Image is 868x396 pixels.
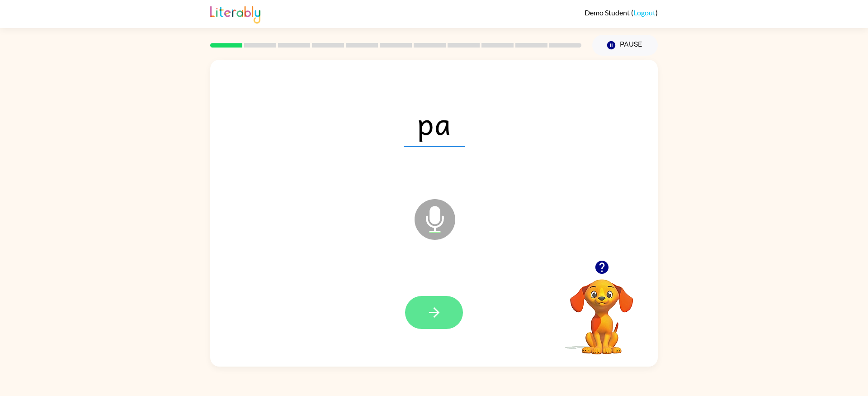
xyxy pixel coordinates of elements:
[633,8,656,17] a: Logout
[557,265,647,356] video: Your browser must support playing .mp4 files to use Literably. Please try using another browser.
[585,8,631,17] span: Demo Student
[585,8,658,17] div: ( )
[404,100,465,147] span: pa
[592,35,658,56] button: Pause
[210,4,260,24] img: Literably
